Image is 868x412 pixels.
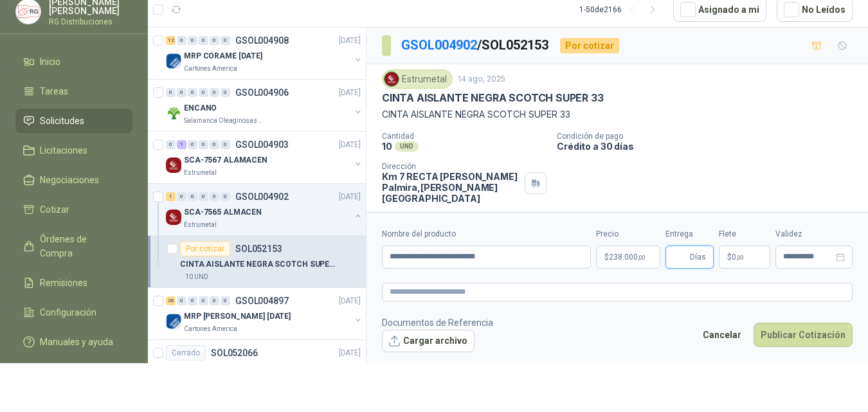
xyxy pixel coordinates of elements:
[188,88,197,97] div: 0
[732,253,744,261] span: 0
[221,36,230,45] div: 0
[188,296,197,305] div: 0
[177,192,186,201] div: 0
[40,143,87,157] span: Licitaciones
[560,38,619,53] div: Por cotizar
[221,296,230,305] div: 0
[180,272,213,282] div: 10 UND
[210,140,219,149] div: 0
[166,210,181,225] img: Company Logo
[211,348,258,357] p: SOL052066
[609,253,646,261] span: 238.000
[166,85,363,126] a: 0 0 0 0 0 0 GSOL004906[DATE] Company LogoENCANOSalamanca Oleaginosas SAS
[148,236,366,288] a: Por cotizarSOL052153CINTA AISLANTE NEGRA SCOTCH SUPER 3310 UND
[235,140,289,149] p: GSOL004903
[727,253,732,261] span: $
[184,220,217,230] p: Estrumetal
[166,137,363,178] a: 0 1 0 0 0 0 GSOL004903[DATE] Company LogoSCA-7567 ALAMACENEstrumetal
[166,33,363,74] a: 12 0 0 0 0 0 GSOL004908[DATE] Company LogoMRP CORAME [DATE]Cartones America
[15,168,132,192] a: Negociaciones
[235,296,289,305] p: GSOL004897
[166,192,176,201] div: 1
[382,69,453,89] div: Estrumetal
[188,192,197,201] div: 0
[180,241,230,256] div: Por cotizar
[188,36,197,45] div: 0
[166,36,176,45] div: 12
[339,347,361,359] p: [DATE]
[180,258,340,271] p: CINTA AISLANTE NEGRA SCOTCH SUPER 33
[40,305,96,319] span: Configuración
[184,116,265,126] p: Salamanca Oleaginosas SAS
[166,293,363,334] a: 26 0 0 0 0 0 GSOL004897[DATE] Company LogoMRP [PERSON_NAME] [DATE]Cartones America
[339,191,361,203] p: [DATE]
[395,141,419,152] div: UND
[15,271,132,295] a: Remisiones
[382,132,547,141] p: Cantidad
[40,173,99,187] span: Negociaciones
[166,345,206,361] div: Cerrado
[184,50,262,62] p: MRP CORAME [DATE]
[221,140,230,149] div: 0
[557,132,863,141] p: Condición de pago
[166,189,363,230] a: 1 0 0 0 0 0 GSOL004902[DATE] Company LogoSCA-7565 ALMACENEstrumetal
[557,141,863,152] p: Crédito a 30 días
[235,192,289,201] p: GSOL004902
[596,246,660,269] p: $238.000,00
[199,296,208,305] div: 0
[49,18,132,26] p: RG Distribuciones
[166,296,176,305] div: 26
[184,363,309,375] p: AMARRES DE 10 CM COLOR AZUL
[638,254,646,261] span: ,00
[15,330,132,354] a: Manuales y ayuda
[339,35,361,47] p: [DATE]
[382,171,520,204] p: Km 7 RECTA [PERSON_NAME] Palmira , [PERSON_NAME][GEOGRAPHIC_DATA]
[235,36,289,45] p: GSOL004908
[384,72,399,86] img: Company Logo
[235,244,282,253] p: SOL052153
[754,323,853,347] button: Publicar Cotización
[177,88,186,97] div: 0
[184,168,217,178] p: Estrumetal
[184,154,267,166] p: SCA-7567 ALAMACEN
[690,246,706,268] span: Días
[177,296,186,305] div: 0
[199,36,208,45] div: 0
[382,228,591,240] label: Nombre del producto
[15,79,132,103] a: Tareas
[40,202,69,217] span: Cotizar
[210,192,219,201] div: 0
[184,102,217,114] p: ENCANO
[166,140,176,149] div: 0
[199,192,208,201] div: 0
[719,228,770,240] label: Flete
[40,276,87,290] span: Remisiones
[382,141,392,152] p: 10
[235,88,289,97] p: GSOL004906
[184,310,291,323] p: MRP [PERSON_NAME] [DATE]
[665,228,714,240] label: Entrega
[40,232,120,260] span: Órdenes de Compra
[40,335,113,349] span: Manuales y ayuda
[221,192,230,201] div: 0
[166,88,176,97] div: 0
[15,109,132,133] a: Solicitudes
[382,91,604,105] p: CINTA AISLANTE NEGRA SCOTCH SUPER 33
[401,37,477,53] a: GSOL004902
[596,228,660,240] label: Precio
[184,206,262,219] p: SCA-7565 ALMACEN
[199,140,208,149] div: 0
[221,88,230,97] div: 0
[339,87,361,99] p: [DATE]
[184,64,237,74] p: Cartones America
[401,35,550,55] p: / SOL052153
[15,138,132,163] a: Licitaciones
[382,330,475,353] button: Cargar archivo
[166,105,181,121] img: Company Logo
[719,246,770,269] p: $ 0,00
[382,316,493,330] p: Documentos de Referencia
[736,254,744,261] span: ,00
[210,36,219,45] div: 0
[382,107,853,121] p: CINTA AISLANTE NEGRA SCOTCH SUPER 33
[40,114,84,128] span: Solicitudes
